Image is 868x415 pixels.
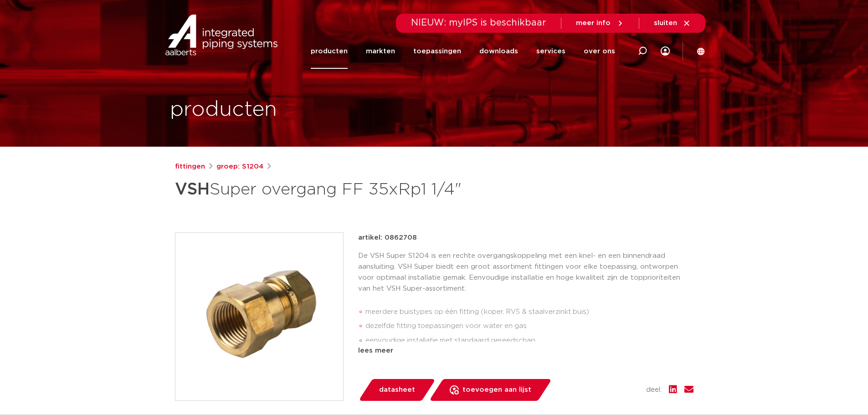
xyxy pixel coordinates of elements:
span: NIEUW: myIPS is beschikbaar [411,18,546,27]
p: De VSH Super S1204 is een rechte overgangskoppeling met een knel- en een binnendraad aansluiting.... [358,251,693,294]
a: fittingen [175,161,205,172]
span: meer info [576,20,611,26]
p: artikel: 0862708 [358,232,417,243]
a: markten [366,34,395,69]
a: groep: S1204 [216,161,263,172]
h1: producten [170,95,277,124]
a: meer info [576,19,624,27]
li: meerdere buistypes op één fitting (koper, RVS & staalverzinkt buis) [365,305,693,319]
span: sluiten [654,20,677,26]
li: dezelfde fitting toepassingen voor water en gas [365,319,693,333]
div: lees meer [358,345,693,356]
h1: Super overgang FF 35xRp1 1/4" [175,176,517,203]
a: downloads [479,34,518,69]
strong: VSH [175,181,210,198]
a: datasheet [358,379,436,401]
a: services [536,34,565,69]
span: toevoegen aan lijst [462,383,531,397]
a: producten [311,34,348,69]
a: sluiten [654,19,691,27]
li: eenvoudige installatie met standaard gereedschap [365,333,693,348]
span: deel: [646,384,662,395]
a: toepassingen [413,34,461,69]
nav: Menu [311,34,615,69]
img: Product Image for VSH Super overgang FF 35xRp1 1/4" [175,233,343,400]
a: over ons [584,34,615,69]
span: datasheet [379,383,415,397]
